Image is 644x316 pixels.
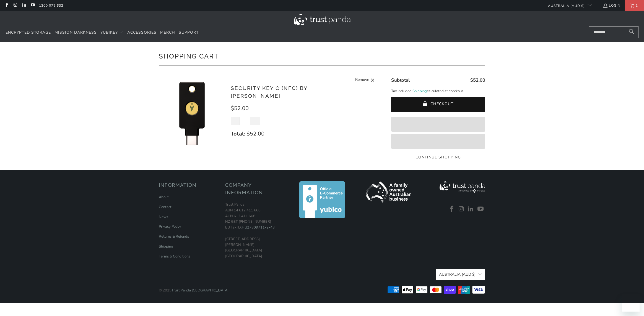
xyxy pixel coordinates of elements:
[159,244,173,249] a: Shipping
[625,26,638,38] button: Search
[159,282,229,293] p: © 2025 .
[54,26,97,39] a: Mission Darkness
[589,26,638,38] input: Search...
[242,225,275,230] a: HU27309711-2-43
[127,26,157,39] a: Accessories
[160,30,175,35] span: Merch
[4,3,9,8] a: Trust Panda Australia on Facebook
[355,77,375,84] a: Remove
[355,77,369,84] span: Remove
[159,205,172,209] a: Contact
[159,234,189,239] a: Returns & Refunds
[448,206,456,213] a: Trust Panda Australia on Facebook
[179,30,199,35] span: Support
[470,77,485,83] span: $52.00
[412,88,427,94] a: Shipping
[246,130,264,137] span: $52.00
[179,26,199,39] a: Support
[172,288,228,293] a: Trust Panda [GEOGRAPHIC_DATA]
[54,30,97,35] span: Mission Darkness
[231,85,307,99] a: Security Key C (NFC) by [PERSON_NAME]
[160,26,175,39] a: Merch
[39,2,63,9] a: 1300 072 632
[30,3,35,8] a: Trust Panda Australia on YouTube
[391,88,485,94] p: Tax included. calculated at checkout.
[436,269,485,280] button: Australia (AUD $)
[159,254,190,259] a: Terms & Conditions
[467,206,475,213] a: Trust Panda Australia on LinkedIn
[100,26,124,39] summary: YubiKey
[294,14,350,25] img: Trust Panda Australia
[391,154,485,160] a: Continue Shopping
[622,294,640,312] iframe: Button to launch messaging window
[6,26,51,39] a: Encrypted Storage
[100,30,118,35] span: YubiKey
[391,97,485,112] button: Checkout
[231,105,249,112] span: $52.00
[159,214,168,219] a: News
[603,2,620,9] a: Login
[6,26,199,39] nav: Translation missing: en.navigation.header.main_nav
[457,206,466,213] a: Trust Panda Australia on Instagram
[22,3,26,8] a: Trust Panda Australia on LinkedIn
[159,79,225,146] img: Security Key C (NFC) by Yubico
[231,130,245,137] strong: Total:
[13,3,17,8] a: Trust Panda Australia on Instagram
[476,206,485,213] a: Trust Panda Australia on YouTube
[6,30,51,35] span: Encrypted Storage
[127,30,157,35] span: Accessories
[159,195,169,200] a: About
[159,224,181,229] a: Privacy Policy
[159,50,485,61] h1: Shopping Cart
[225,202,286,259] p: Trust Panda ABN 14 612 411 668 ACN 612 411 668 NZ GST [PHONE_NUMBER] EU Tax ID: [STREET_ADDRESS][...
[391,77,410,83] span: Subtotal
